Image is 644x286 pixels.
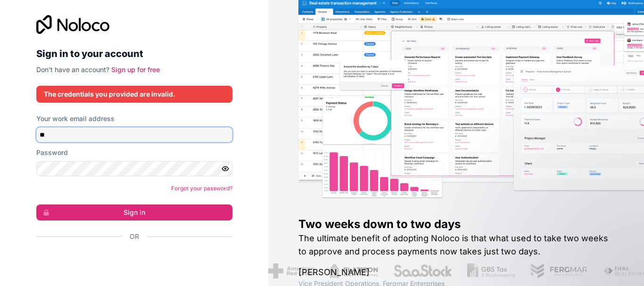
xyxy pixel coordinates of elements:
div: The credentials you provided are invalid. [44,90,225,99]
a: Sign up for free [111,65,160,74]
iframe: Intercom notifications message [455,215,644,281]
img: /assets/american-red-cross-BAupjrZR.png [250,263,296,278]
button: Sign in [36,204,232,221]
label: Your work email address [36,114,115,123]
label: Password [36,148,68,157]
h1: Two weeks down to two days [298,217,614,232]
a: Forgot your password? [171,185,232,192]
span: Don't have an account? [36,65,109,74]
span: Or [130,232,139,241]
input: Email address [36,127,232,142]
h1: [PERSON_NAME] [298,266,614,279]
h2: The ultimate benefit of adopting Noloco is that what used to take two weeks to approve and proces... [298,232,614,258]
input: Password [36,161,232,176]
h2: Sign in to your account [36,45,232,62]
iframe: Botão "Fazer login com o Google" [32,252,230,272]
